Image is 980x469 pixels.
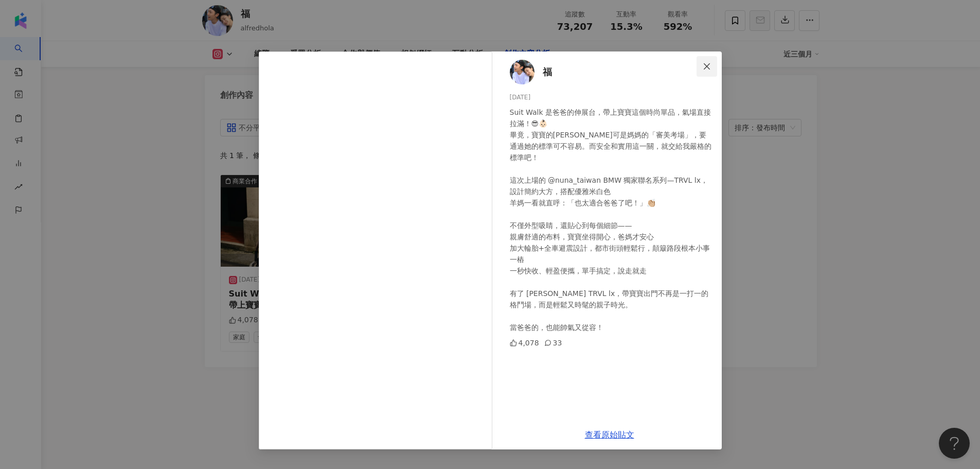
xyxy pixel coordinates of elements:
[510,60,534,84] img: KOL Avatar
[510,60,699,84] a: KOL Avatar福
[585,430,634,440] a: 查看原始貼文
[510,107,714,333] div: Suit Walk 是爸爸的伸展台，帶上寶寶這個時尚單品，氣場直接拉滿！😎👶🏻 畢竟，寶寶的[PERSON_NAME]可是媽媽的「審美考場」，要通過她的標準可不容易。而安全和實用這一關，就交給我...
[544,337,562,349] div: 33
[510,337,539,349] div: 4,078
[703,62,711,71] span: close
[543,65,552,79] span: 福
[510,93,714,102] div: [DATE]
[697,56,717,77] button: Close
